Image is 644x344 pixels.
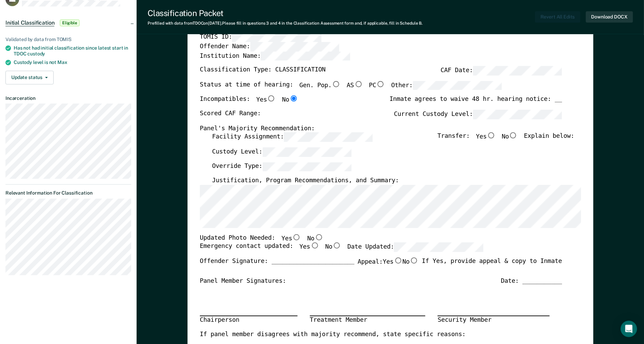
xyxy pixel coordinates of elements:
[5,37,131,42] div: Validated by data from TOMIS
[314,234,323,240] input: No
[509,133,518,139] input: No
[250,42,339,51] input: Offender Name:
[391,81,502,90] label: Other:
[394,243,483,252] input: Date Updated:
[332,243,341,249] input: No
[354,81,363,87] input: AS
[212,147,352,157] label: Custody Level:
[292,234,301,240] input: Yes
[586,11,633,23] button: Download DOCX
[535,11,580,23] button: Revert All Edits
[261,51,350,61] input: Institution Name:
[200,81,502,96] div: Status at time of hearing:
[148,21,423,26] div: Prefilled with data from TDOC on [DATE] . Please fill in questions 3 and 4 in the Classification ...
[5,190,131,196] dt: Relevant Information For Classification
[281,234,301,243] label: Yes
[487,133,495,139] input: Yes
[256,96,276,104] label: Yes
[232,33,321,42] input: TOMIS ID:
[332,81,341,87] input: Gen. Pop.
[476,133,496,142] label: Yes
[383,257,402,266] label: Yes
[394,257,402,264] input: Yes
[200,331,466,339] label: If panel member disagrees with majority recommend, state specific reasons:
[501,277,562,285] div: Date: ___________
[5,71,54,84] button: Update status
[438,316,550,325] div: Security Member
[369,81,385,90] label: PC
[200,66,326,76] label: Classification Type: CLASSIFICATION
[5,95,131,101] dt: Incarceration
[347,243,483,252] label: Date Updated:
[299,81,341,90] label: Gen. Pop.
[200,234,324,243] div: Updated Photo Needed:
[621,321,637,337] div: Open Intercom Messenger
[14,59,131,65] div: Custody level is not
[389,96,562,110] div: Inmate agrees to waive 48 hr. hearing notice: __
[310,316,425,325] div: Treatment Member
[57,59,67,65] span: Max
[284,133,373,142] input: Facility Assignment:
[200,316,298,325] div: Chairperson
[200,33,321,42] label: TOMIS ID:
[437,133,574,147] div: Transfer: Explain below:
[502,133,518,142] label: No
[473,66,562,76] input: CAF Date:
[212,177,399,185] label: Justification, Program Recommendations, and Summary:
[473,110,562,119] input: Current Custody Level:
[289,96,298,102] input: No
[440,66,562,76] label: CAF Date:
[5,19,54,26] span: Initial Classification
[410,257,419,264] input: No
[262,147,352,157] input: Custody Level:
[200,96,298,110] div: Incompatibles:
[310,243,319,249] input: Yes
[413,81,502,90] input: Other:
[262,162,352,171] input: Override Type:
[200,243,483,257] div: Emergency contact updated:
[200,277,286,285] div: Panel Member Signatures:
[282,96,298,104] label: No
[267,96,276,102] input: Yes
[402,257,419,266] label: No
[358,257,419,272] label: Appeal:
[27,51,45,56] span: custody
[299,243,319,252] label: Yes
[200,51,350,61] label: Institution Name:
[200,42,339,51] label: Offender Name:
[347,81,363,90] label: AS
[212,133,373,142] label: Facility Assignment:
[200,257,562,277] div: Offender Signature: _______________________ If Yes, provide appeal & copy to Inmate
[325,243,341,252] label: No
[212,162,352,171] label: Override Type:
[200,110,261,119] label: Scored CAF Range:
[394,110,562,119] label: Current Custody Level:
[60,19,79,26] span: Eligible
[148,8,423,18] div: Classification Packet
[200,124,562,132] div: Panel's Majority Recommendation:
[14,45,131,57] div: Has not had initial classification since latest start in TDOC
[307,234,323,243] label: No
[376,81,385,87] input: PC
